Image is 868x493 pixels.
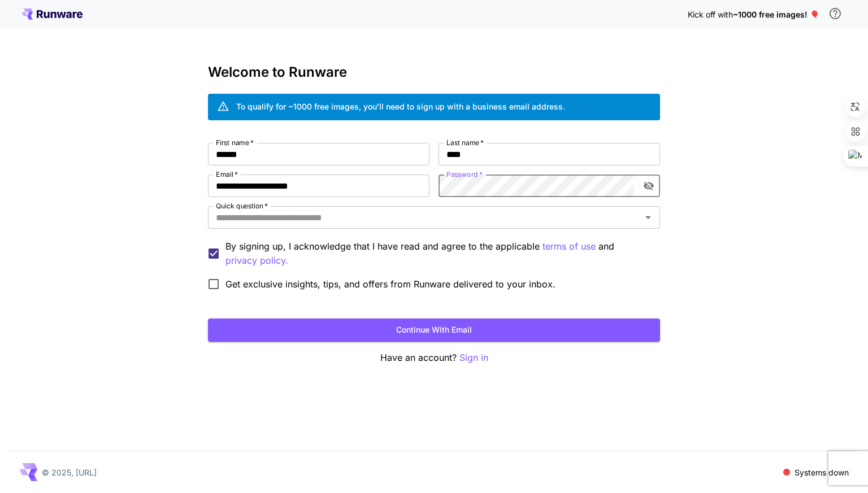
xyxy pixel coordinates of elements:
[688,10,733,19] span: Kick off with
[795,466,849,478] p: Systems down
[542,239,596,254] p: terms of use
[459,351,488,365] button: Sign in
[225,254,288,268] button: By signing up, I acknowledge that I have read and agree to the applicable terms of use and
[208,351,660,365] p: Have an account?
[236,101,565,112] div: To qualify for ~1000 free images, you’ll need to sign up with a business email address.
[216,138,254,147] label: First name
[446,138,484,147] label: Last name
[639,176,659,196] button: toggle password visibility
[542,239,596,254] button: By signing up, I acknowledge that I have read and agree to the applicable and privacy policy.
[42,466,97,478] p: © 2025, [URL]
[446,169,483,179] label: Password
[824,2,847,25] button: In order to qualify for free credit, you need to sign up with a business email address and click ...
[208,64,660,80] h3: Welcome to Runware
[216,201,268,211] label: Quick question
[225,239,651,268] p: By signing up, I acknowledge that I have read and agree to the applicable and
[733,10,819,19] span: ~1000 free images! 🎈
[225,254,288,268] p: privacy policy.
[208,319,660,342] button: Continue with email
[640,210,656,225] button: Open
[216,169,238,179] label: Email
[225,277,555,291] span: Get exclusive insights, tips, and offers from Runware delivered to your inbox.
